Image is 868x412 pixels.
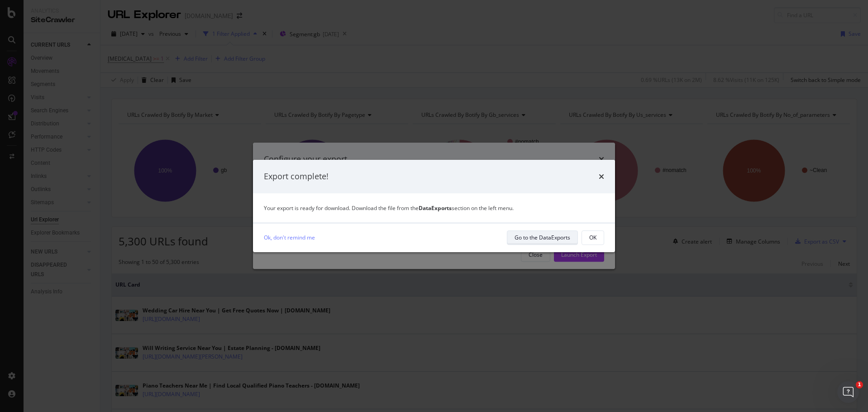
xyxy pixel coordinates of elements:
[419,204,452,212] strong: DataExports
[856,381,863,388] span: 1
[264,204,604,212] div: Your export is ready for download. Download the file from the
[582,230,604,245] button: OK
[515,234,570,241] div: Go to the DataExports
[264,233,315,242] a: Ok, don't remind me
[507,230,578,245] button: Go to the DataExports
[837,381,859,403] iframe: Intercom live chat
[264,171,329,182] div: Export complete!
[599,171,604,182] div: times
[419,204,514,212] span: section on the left menu.
[589,234,596,241] div: OK
[253,160,615,252] div: modal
